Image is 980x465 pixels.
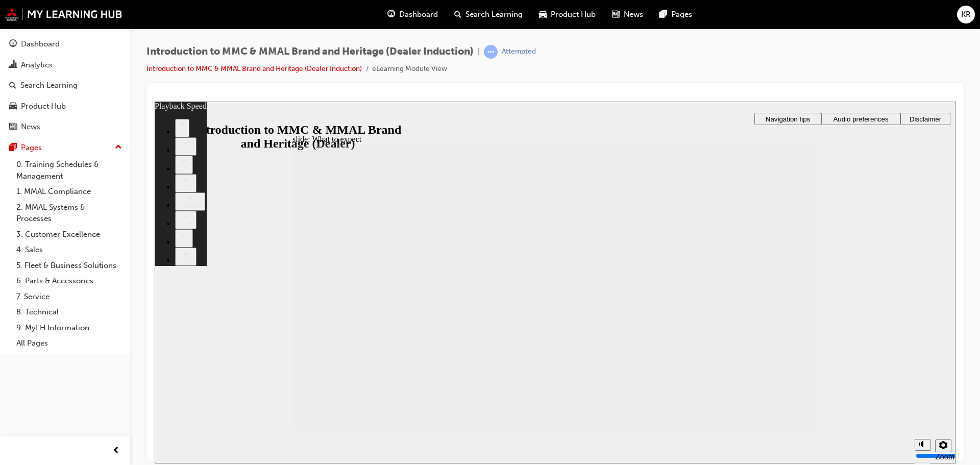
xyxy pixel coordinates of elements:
[611,14,655,21] span: Navigation tips
[4,138,126,157] button: Pages
[600,11,667,23] button: Navigation tips
[9,40,17,49] span: guage-icon
[678,14,733,21] span: Audio preferences
[12,273,126,289] a: 6. Parts & Accessories
[9,143,17,153] span: pages-icon
[502,47,536,57] div: Attempted
[5,8,122,21] img: mmal
[12,200,126,227] a: 2. MMAL Systems & Processes
[20,80,78,91] div: Search Learning
[9,102,17,111] span: car-icon
[551,9,596,20] span: Product Hub
[961,9,971,20] span: KR
[755,329,796,362] div: misc controls
[761,350,827,358] input: volume
[465,9,523,20] span: Search Learning
[12,157,126,184] a: 0. Training Schedules & Management
[4,35,126,54] a: Dashboard
[372,63,447,75] li: eLearning Module View
[612,8,620,21] span: news-icon
[146,64,362,73] a: Introduction to MMC & MMAL Brand and Heritage (Dealer Induction)
[387,8,395,21] span: guage-icon
[780,338,797,351] button: Settings
[4,117,126,136] a: News
[146,46,474,58] span: Introduction to MMC & MMAL Brand and Heritage (Dealer Induction)
[9,81,16,90] span: search-icon
[478,46,480,58] span: |
[12,242,126,258] a: 4. Sales
[446,4,531,25] a: search-iconSearch Learning
[755,14,787,21] span: Disclaimer
[12,227,126,242] a: 3. Customer Excellence
[4,76,126,95] a: Search Learning
[4,33,126,138] button: DashboardAnalyticsSearch LearningProduct HubNews
[12,304,126,320] a: 8. Technical
[671,9,692,20] span: Pages
[399,9,438,20] span: Dashboard
[760,337,776,349] button: Mute (Ctrl+Alt+M)
[379,4,446,25] a: guage-iconDashboard
[531,4,604,25] a: car-iconProduct Hub
[539,8,547,21] span: car-icon
[667,11,746,23] button: Audio preferences
[624,9,643,20] span: News
[21,142,42,154] div: Pages
[21,101,66,112] div: Product Hub
[9,61,17,70] span: chart-icon
[24,27,31,34] div: 2
[21,38,60,50] div: Dashboard
[12,335,126,351] a: All Pages
[780,351,800,378] label: Zoom to fit
[957,6,975,23] button: KR
[659,8,667,21] span: pages-icon
[12,289,126,305] a: 7. Service
[454,8,461,21] span: search-icon
[21,121,40,133] div: News
[115,141,122,154] span: up-icon
[20,17,35,36] button: 2
[4,56,126,75] a: Analytics
[746,11,796,23] button: Disclaimer
[4,97,126,116] a: Product Hub
[484,45,498,59] span: learningRecordVerb_ATTEMPT-icon
[21,59,53,71] div: Analytics
[112,445,120,457] span: prev-icon
[604,4,651,25] a: news-iconNews
[12,184,126,200] a: 1. MMAL Compliance
[651,4,700,25] a: pages-iconPages
[12,258,126,274] a: 5. Fleet & Business Solutions
[9,123,17,132] span: news-icon
[12,320,126,336] a: 9. MyLH Information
